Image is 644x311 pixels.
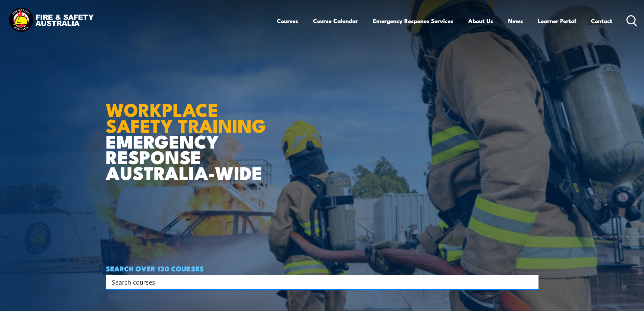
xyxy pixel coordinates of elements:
[277,12,298,30] a: Courses
[538,12,576,30] a: Learner Portal
[591,12,612,30] a: Contact
[527,277,536,287] button: Search magnifier button
[106,95,266,139] strong: WORKPLACE SAFETY TRAINING
[468,12,493,30] a: About Us
[106,265,539,272] h4: SEARCH OVER 120 COURSES
[313,12,358,30] a: Course Calendar
[508,12,523,30] a: News
[112,277,524,287] input: Search input
[373,12,453,30] a: Emergency Response Services
[106,84,271,180] h1: EMERGENCY RESPONSE AUSTRALIA-WIDE
[113,277,525,287] form: Search form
